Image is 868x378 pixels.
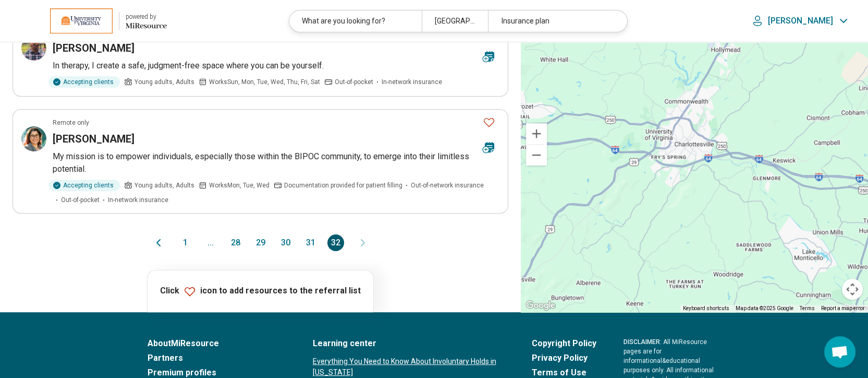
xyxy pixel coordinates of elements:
[842,279,863,300] button: Map camera controls
[624,338,660,346] span: DISCLAIMER
[48,180,120,191] div: Accepting clients
[800,305,815,311] a: Terms (opens in new tab)
[313,337,505,350] a: Learning center
[736,305,793,311] span: Map data ©2025 Google
[821,305,865,311] a: Report a map error
[53,150,499,175] p: My mission is to empower individuals, especially those within the BIPOC community, to emerge into...
[382,77,442,87] span: In-network insurance
[284,181,402,190] span: Documentation provided for patient filling
[526,123,547,144] button: Zoom in
[148,337,286,350] a: AboutMiResource
[61,195,100,205] span: Out-of-pocket
[289,10,422,32] div: What are you looking for?
[209,77,320,87] span: Works Sun, Mon, Tue, Wed, Thu, Fri, Sat
[126,12,167,21] div: powered by
[313,356,505,378] a: Everything You Need to Know About Involuntary Holds in [US_STATE]
[160,285,361,298] p: Click icon to add resources to the referral list
[327,234,344,251] button: 32
[177,234,194,251] button: 1
[526,145,547,166] button: Zoom out
[277,234,294,251] button: 30
[135,181,194,190] span: Young adults, Adults
[488,10,620,32] div: Insurance plan
[335,77,373,87] span: Out-of-pocket
[768,16,833,26] p: [PERSON_NAME]
[152,234,165,251] button: Previous page
[824,336,855,368] div: Open chat
[53,60,499,72] p: In therapy, I create a safe, judgment-free space where you can be yourself.
[53,118,89,127] p: Remote only
[17,8,167,33] a: University of Virginiapowered by
[202,234,219,251] span: ...
[209,181,270,190] span: Works Mon, Tue, Wed
[48,76,120,88] div: Accepting clients
[523,299,558,312] img: Google
[532,352,596,364] a: Privacy Policy
[53,132,135,146] h3: [PERSON_NAME]
[108,195,168,205] span: In-network insurance
[53,41,135,55] h3: [PERSON_NAME]
[148,352,286,364] a: Partners
[683,305,729,312] button: Keyboard shortcuts
[422,10,488,32] div: [GEOGRAPHIC_DATA], [GEOGRAPHIC_DATA]
[302,234,319,251] button: 31
[227,234,244,251] button: 28
[479,112,499,133] button: Favorite
[135,77,194,87] span: Young adults, Adults
[532,337,596,350] a: Copyright Policy
[252,234,269,251] button: 29
[357,234,369,251] button: Next page
[411,181,484,190] span: Out-of-network insurance
[50,8,113,33] img: University of Virginia
[523,299,558,312] a: Open this area in Google Maps (opens a new window)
